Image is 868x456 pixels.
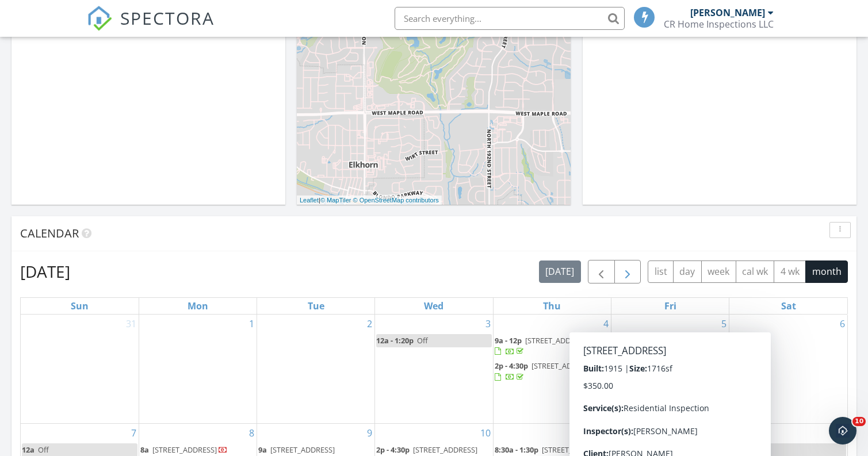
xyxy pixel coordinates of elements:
[731,444,743,455] span: 12a
[300,197,319,204] a: Leaflet
[525,335,590,346] span: [STREET_ADDRESS]
[829,417,856,444] iframe: Intercom live chat
[87,16,215,40] a: SPECTORA
[422,298,446,314] a: Wednesday
[601,315,611,333] a: Go to September 4, 2025
[20,260,70,283] h2: [DATE]
[365,424,374,442] a: Go to September 9, 2025
[493,315,611,424] td: Go to September 4, 2025
[736,260,775,283] button: cal wk
[531,361,596,371] span: [STREET_ADDRESS]
[673,260,702,283] button: day
[662,298,679,314] a: Friday
[365,315,374,333] a: Go to September 2, 2025
[614,260,641,283] button: Next month
[38,444,49,455] span: Off
[838,315,847,333] a: Go to September 6, 2025
[747,444,758,455] span: Off
[495,359,610,384] a: 2p - 4:30p [STREET_ADDRESS]
[611,315,729,424] td: Go to September 5, 2025
[613,335,640,346] span: 2p - 10p
[21,315,139,424] td: Go to August 31, 2025
[297,196,442,205] div: |
[375,315,493,424] td: Go to September 3, 2025
[539,260,581,283] button: [DATE]
[353,197,439,204] a: © OpenStreetMap contributors
[779,298,798,314] a: Saturday
[305,298,327,314] a: Tuesday
[483,315,493,333] a: Go to September 3, 2025
[257,315,375,424] td: Go to September 2, 2025
[87,6,112,31] img: The Best Home Inspection Software - Spectora
[719,315,729,333] a: Go to September 5, 2025
[495,361,528,371] span: 2p - 4:30p
[152,444,217,455] span: [STREET_ADDRESS]
[774,260,806,283] button: 4 wk
[588,260,615,283] button: Previous month
[129,424,139,442] a: Go to September 7, 2025
[395,7,625,30] input: Search everything...
[478,424,493,442] a: Go to September 10, 2025
[805,260,848,283] button: month
[20,225,79,241] span: Calendar
[664,18,774,30] div: CR Home Inspections LLC
[22,444,35,455] span: 12a
[413,444,477,455] span: [STREET_ADDRESS]
[320,197,351,204] a: © MapTiler
[247,424,257,442] a: Go to September 8, 2025
[541,298,563,314] a: Thursday
[495,335,590,357] a: 9a - 12p [STREET_ADDRESS]
[495,444,538,455] span: 8:30a - 1:30p
[495,334,610,359] a: 9a - 12p [STREET_ADDRESS]
[247,315,257,333] a: Go to September 1, 2025
[613,444,650,455] span: 9a - 11:30a
[495,361,596,382] a: 2p - 4:30p [STREET_ADDRESS]
[643,335,654,346] span: Off
[376,335,414,346] span: 12a - 1:20p
[140,444,228,455] a: 8a [STREET_ADDRESS]
[690,7,765,18] div: [PERSON_NAME]
[495,335,522,346] span: 9a - 12p
[701,260,736,283] button: week
[648,260,674,283] button: list
[596,424,611,442] a: Go to September 11, 2025
[139,315,257,424] td: Go to September 1, 2025
[653,444,718,455] span: [STREET_ADDRESS]
[124,315,139,333] a: Go to August 31, 2025
[68,298,91,314] a: Sunday
[852,417,866,426] span: 10
[417,335,428,346] span: Off
[120,6,215,30] span: SPECTORA
[376,444,410,455] span: 2p - 4:30p
[258,444,267,455] span: 9a
[729,315,847,424] td: Go to September 6, 2025
[185,298,211,314] a: Monday
[714,424,729,442] a: Go to September 12, 2025
[140,444,149,455] span: 8a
